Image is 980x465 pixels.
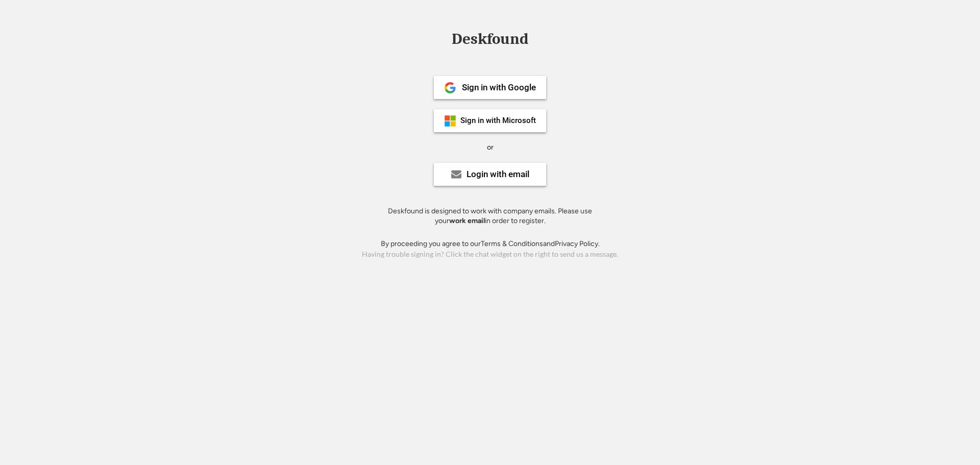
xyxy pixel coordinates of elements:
[375,206,605,226] div: Deskfound is designed to work with company emails. Please use your in order to register.
[449,216,485,225] strong: work email
[481,239,543,248] a: Terms & Conditions
[444,82,456,94] img: 1024px-Google__G__Logo.svg.png
[444,115,456,127] img: ms-symbollockup_mssymbol_19.png
[487,142,494,153] div: or
[381,239,600,249] div: By proceeding you agree to our and
[462,83,536,92] div: Sign in with Google
[555,239,600,248] a: Privacy Policy.
[447,31,533,47] div: Deskfound
[460,117,536,125] div: Sign in with Microsoft
[467,170,529,179] div: Login with email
